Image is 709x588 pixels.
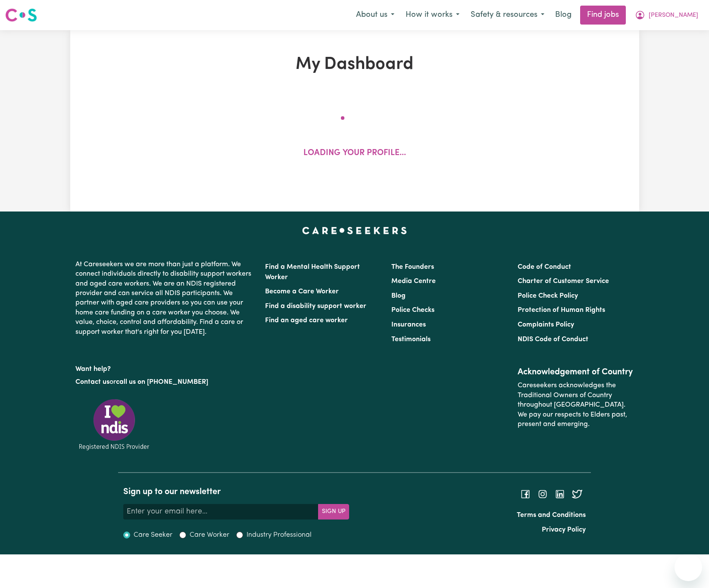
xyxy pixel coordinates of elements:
p: Careseekers acknowledges the Traditional Owners of Country throughout [GEOGRAPHIC_DATA]. We pay o... [518,377,634,432]
p: Loading your profile... [303,147,406,160]
a: Police Checks [391,307,434,314]
button: My Account [629,6,704,24]
a: Careseekers logo [5,5,37,25]
a: NDIS Code of Conduct [518,336,588,343]
a: Code of Conduct [518,264,571,271]
a: Follow Careseekers on Twitter [572,491,582,498]
a: Privacy Policy [542,526,586,533]
a: Terms and Conditions [517,512,586,519]
button: About us [350,6,400,24]
button: Safety & resources [465,6,550,24]
h1: My Dashboard [170,54,539,75]
a: Find jobs [580,6,626,25]
a: Police Check Policy [518,292,578,299]
a: Contact us [75,379,109,386]
a: Media Centre [391,278,436,285]
a: The Founders [391,264,434,271]
a: Follow Careseekers on Facebook [520,491,531,498]
a: Charter of Customer Service [518,278,609,285]
a: Blog [391,292,406,299]
a: Blog [550,6,577,25]
a: Follow Careseekers on Instagram [537,491,548,498]
a: Careseekers home page [302,227,407,234]
a: Find an aged care worker [265,317,348,324]
button: How it works [400,6,465,24]
span: [PERSON_NAME] [649,11,698,20]
a: Complaints Policy [518,321,574,328]
img: Careseekers logo [5,7,37,23]
a: Find a disability support worker [265,303,366,310]
button: Subscribe [318,504,349,520]
h2: Acknowledgement of Country [518,367,634,377]
label: Care Worker [190,530,229,540]
img: Registered NDIS provider [75,398,153,451]
h2: Sign up to our newsletter [123,487,349,497]
label: Industry Professional [247,530,312,540]
a: Insurances [391,321,426,328]
iframe: Button to launch messaging window [675,554,702,581]
p: Want help? [75,361,255,374]
a: Become a Care Worker [265,288,339,295]
a: Protection of Human Rights [518,307,605,314]
p: or [75,374,255,390]
p: At Careseekers we are more than just a platform. We connect individuals directly to disability su... [75,256,255,340]
a: Find a Mental Health Support Worker [265,264,360,281]
input: Enter your email here... [123,504,319,520]
a: call us on [PHONE_NUMBER] [116,379,208,386]
a: Testimonials [391,336,431,343]
a: Follow Careseekers on LinkedIn [555,491,565,498]
label: Care Seeker [134,530,172,540]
